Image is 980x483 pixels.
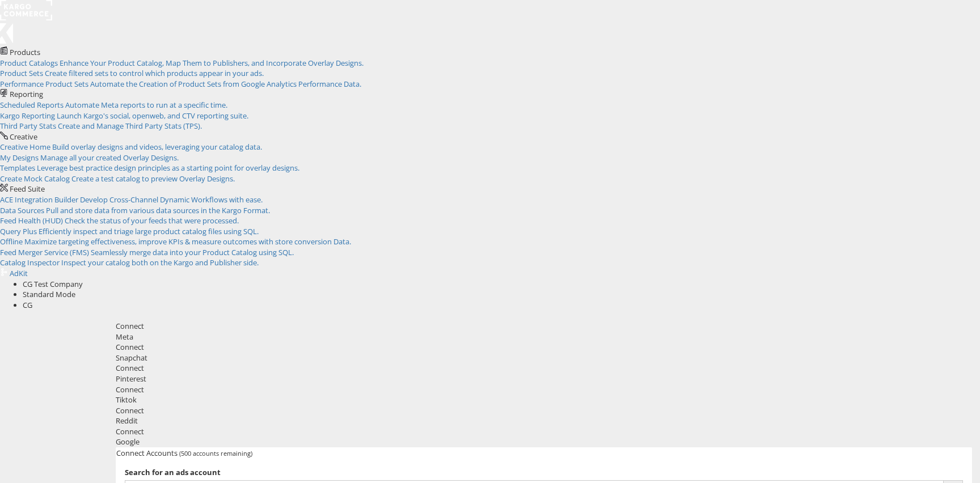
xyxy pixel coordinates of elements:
[23,289,75,299] span: Standard Mode
[52,142,262,152] span: Build overlay designs and videos, leveraging your catalog data.
[116,395,972,405] div: Tiktok
[116,332,972,342] div: Meta
[24,236,351,247] span: Maximize targeting effectiveness, improve KPIs & measure outcomes with store conversion Data.
[116,405,972,416] div: Connect
[10,47,40,57] span: Products
[10,89,43,99] span: Reporting
[116,448,178,458] span: Connect Accounts
[71,173,235,184] span: Create a test catalog to preview Overlay Designs.
[10,132,37,142] span: Creative
[65,215,239,226] span: Check the status of your feeds that were processed.
[58,121,202,131] span: Create and Manage Third Party Stats (TPS).
[80,194,263,205] span: Develop Cross-Channel Dynamic Workflows with ease.
[23,279,83,289] span: CG Test Company
[10,268,28,278] span: AdKit
[116,437,972,447] div: Google
[23,300,32,310] span: CG
[10,184,45,194] span: Feed Suite
[116,363,972,374] div: Connect
[61,257,259,268] span: Inspect your catalog both on the Kargo and Publisher side.
[116,384,972,395] div: Connect
[179,449,252,457] span: (500 accounts remaining)
[116,342,972,353] div: Connect
[116,321,972,332] div: Connect
[90,79,361,89] span: Automate the Creation of Product Sets from Google Analytics Performance Data.
[46,205,270,215] span: Pull and store data from various data sources in the Kargo Format.
[37,163,299,173] span: Leverage best practice design principles as a starting point for overlay designs.
[57,111,248,121] span: Launch Kargo's social, openweb, and CTV reporting suite.
[116,426,972,437] div: Connect
[60,58,364,68] span: Enhance Your Product Catalog, Map Them to Publishers, and Incorporate Overlay Designs.
[125,467,221,477] strong: Search for an ads account
[45,68,264,78] span: Create filtered sets to control which products appear in your ads.
[65,100,227,110] span: Automate Meta reports to run at a specific time.
[116,353,972,363] div: Snapchat
[40,152,179,163] span: Manage all your created Overlay Designs.
[39,226,259,236] span: Efficiently inspect and triage large product catalog files using SQL.
[116,416,972,426] div: Reddit
[91,247,294,257] span: Seamlessly merge data into your Product Catalog using SQL.
[116,374,972,384] div: Pinterest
